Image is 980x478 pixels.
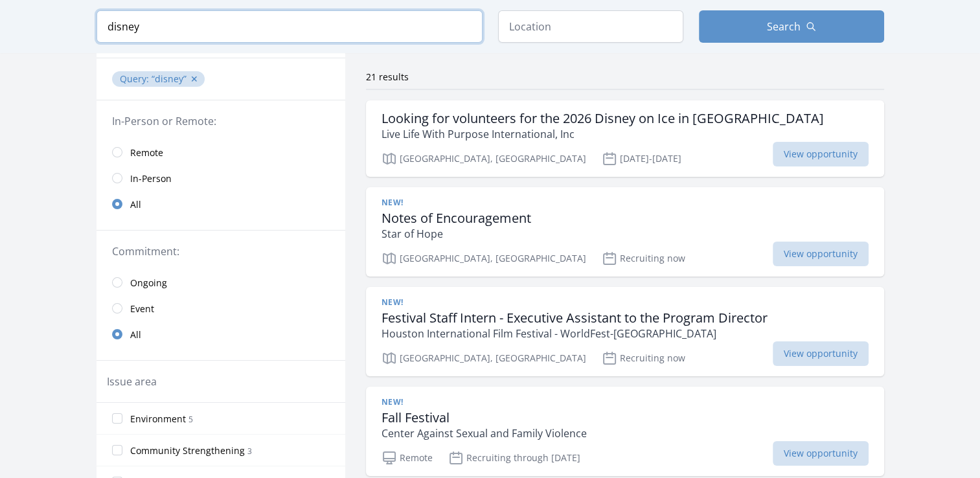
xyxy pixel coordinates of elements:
span: View opportunity [773,441,869,466]
legend: In-Person or Remote: [112,113,330,129]
span: All [130,328,141,341]
p: Center Against Sexual and Family Violence [382,426,587,441]
button: Search [699,10,884,43]
h3: Notes of Encouragement [382,211,531,226]
span: New! [382,198,404,208]
p: Star of Hope [382,226,531,242]
a: All [97,191,345,217]
input: Environment 5 [112,413,122,424]
a: Event [97,295,345,321]
legend: Commitment: [112,244,330,259]
span: 5 [188,414,193,425]
span: 3 [247,446,252,457]
a: New! Fall Festival Center Against Sexual and Family Violence Remote Recruiting through [DATE] Vie... [366,387,884,476]
span: Search [767,19,801,34]
a: Looking for volunteers for the 2026 Disney on Ice in [GEOGRAPHIC_DATA] Live Life With Purpose Int... [366,100,884,177]
a: All [97,321,345,347]
span: Community Strengthening [130,444,245,457]
q: disney [152,73,187,85]
span: Event [130,302,154,315]
legend: Issue area [107,374,157,389]
span: All [130,198,141,211]
span: View opportunity [773,341,869,366]
p: Remote [382,450,433,466]
input: Keyword [97,10,483,43]
span: Remote [130,146,163,159]
h3: Looking for volunteers for the 2026 Disney on Ice in [GEOGRAPHIC_DATA] [382,111,824,126]
p: Live Life With Purpose International, Inc [382,126,824,142]
span: Query : [120,73,152,85]
span: New! [382,297,404,308]
a: New! Notes of Encouragement Star of Hope [GEOGRAPHIC_DATA], [GEOGRAPHIC_DATA] Recruiting now View... [366,187,884,277]
span: 21 results [366,71,409,83]
span: In-Person [130,172,172,185]
p: [GEOGRAPHIC_DATA], [GEOGRAPHIC_DATA] [382,251,586,266]
p: Houston International Film Festival - WorldFest-[GEOGRAPHIC_DATA] [382,326,768,341]
a: Remote [97,139,345,165]
input: Community Strengthening 3 [112,445,122,455]
p: [GEOGRAPHIC_DATA], [GEOGRAPHIC_DATA] [382,151,586,166]
span: View opportunity [773,242,869,266]
input: Location [498,10,683,43]
p: Recruiting through [DATE] [448,450,580,466]
span: Ongoing [130,277,167,290]
a: New! Festival Staff Intern - Executive Assistant to the Program Director Houston International Fi... [366,287,884,376]
p: Recruiting now [602,251,685,266]
p: [DATE]-[DATE] [602,151,681,166]
button: ✕ [190,73,198,85]
a: Ongoing [97,269,345,295]
span: Environment [130,413,186,426]
a: In-Person [97,165,345,191]
span: View opportunity [773,142,869,166]
h3: Fall Festival [382,410,587,426]
p: Recruiting now [602,350,685,366]
p: [GEOGRAPHIC_DATA], [GEOGRAPHIC_DATA] [382,350,586,366]
h3: Festival Staff Intern - Executive Assistant to the Program Director [382,310,768,326]
span: New! [382,397,404,407]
